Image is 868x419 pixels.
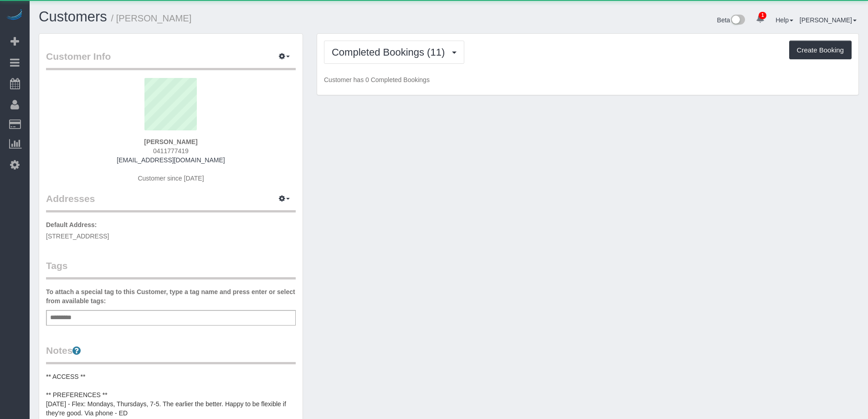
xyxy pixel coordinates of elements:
a: 1 [751,9,769,29]
legend: Tags [46,259,296,279]
a: Beta [717,16,745,24]
a: [PERSON_NAME] [800,16,857,24]
label: To attach a special tag to this Customer, type a tag name and press enter or select from availabl... [46,287,296,305]
a: Help [776,16,793,24]
button: Create Booking [789,41,852,60]
span: [STREET_ADDRESS] [46,233,109,240]
img: New interface [730,15,745,26]
label: Default Address: [46,220,97,229]
strong: [PERSON_NAME] [144,138,197,145]
a: Customers [39,9,107,25]
span: 0411777419 [153,147,189,155]
span: Completed Bookings (11) [332,47,449,58]
button: Completed Bookings (11) [324,41,464,64]
img: Automaid Logo [5,9,24,22]
small: / [PERSON_NAME] [111,13,192,23]
span: 1 [759,12,766,19]
legend: Customer Info [46,50,296,70]
p: Customer has 0 Completed Bookings [324,75,852,84]
a: [EMAIL_ADDRESS][DOMAIN_NAME] [117,156,225,164]
span: Customer since [DATE] [138,175,204,182]
legend: Notes [46,344,296,364]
